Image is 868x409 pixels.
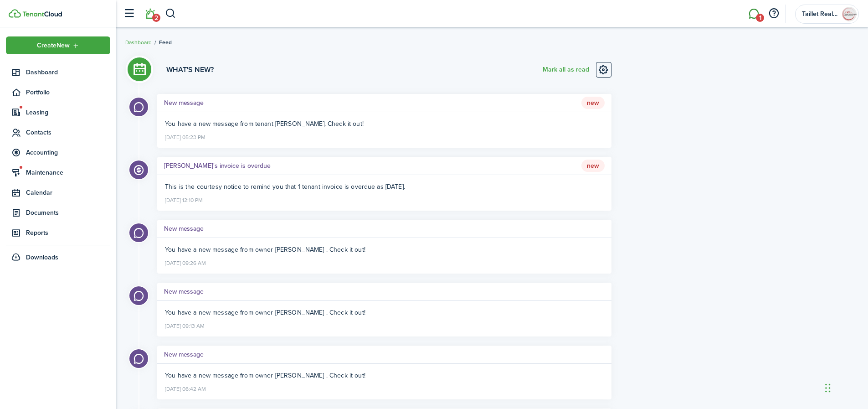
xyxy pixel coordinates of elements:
[165,193,203,205] time: [DATE] 12:10 PM
[6,63,110,81] a: Dashboard
[26,108,110,117] span: Leasing
[26,67,110,77] span: Dashboard
[802,11,838,17] span: Taillet Real Estate and Property Management
[756,14,764,22] span: 1
[26,88,110,97] span: Portfolio
[26,168,110,177] span: Maintenance
[6,224,110,242] a: Reports
[165,319,205,331] time: [DATE] 09:13 AM
[164,98,204,108] h5: New message
[26,253,58,262] span: Downloads
[165,308,365,317] span: You have a new message from owner [PERSON_NAME] . Check it out!
[766,6,781,21] button: Open resource center
[165,371,365,380] span: You have a new message from owner [PERSON_NAME] . Check it out!
[543,62,589,78] button: Mark all as read
[9,9,21,18] img: TenantCloud
[165,6,176,21] button: Search
[825,374,831,402] div: Drag
[166,64,214,75] h3: What's new?
[164,350,204,359] h5: New message
[165,256,206,268] time: [DATE] 09:26 AM
[164,161,271,171] h5: [PERSON_NAME]'s invoice is overdue
[581,97,605,109] span: New
[125,38,152,47] a: Dashboard
[26,228,110,238] span: Reports
[26,188,110,197] span: Calendar
[22,11,62,17] img: TenantCloud
[165,382,206,394] time: [DATE] 06:42 AM
[165,119,364,129] span: You have a new message from tenant [PERSON_NAME]. Check it out!
[822,365,868,409] iframe: Chat Widget
[159,38,172,47] span: Feed
[6,36,110,54] button: Open menu
[26,148,110,157] span: Accounting
[164,287,204,296] h5: New message
[842,7,857,21] img: Taillet Real Estate and Property Management
[120,5,138,22] button: Open sidebar
[795,5,859,24] button: Open menu
[165,182,405,192] span: This is the courtesy notice to remind you that 1 tenant invoice is overdue as [DATE].
[165,130,205,142] time: [DATE] 05:23 PM
[26,128,110,137] span: Contacts
[26,208,110,217] span: Documents
[164,224,204,233] h5: New message
[581,160,605,172] span: New
[745,2,762,26] a: Messaging
[37,42,70,49] span: Create New
[165,245,365,254] span: You have a new message from owner [PERSON_NAME] . Check it out!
